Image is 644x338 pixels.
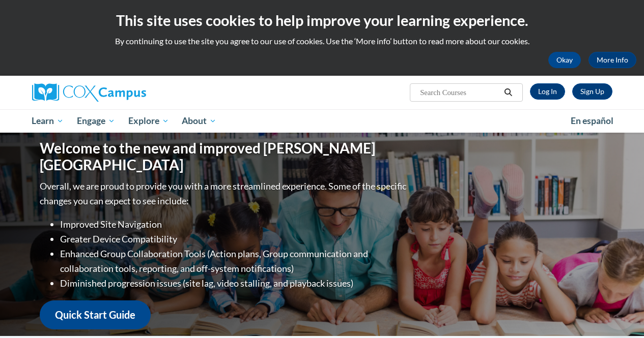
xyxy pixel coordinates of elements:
[589,52,636,68] a: More Info
[32,115,64,127] span: Learn
[530,83,565,100] a: Log In
[32,83,215,102] a: Cox Campus
[8,10,636,30] h2: This site uses cookies to help improve your learning experience.
[564,110,620,132] a: En español
[603,297,636,330] iframe: Button to launch messaging window
[40,179,409,208] p: Overall, we are proud to provide you with a more streamlined experience. Some of the specific cha...
[175,109,223,133] a: About
[70,109,122,133] a: Engage
[40,300,151,329] a: Quick Start Guide
[8,36,636,47] p: By continuing to use the site you agree to our use of cookies. Use the ‘More info’ button to read...
[419,86,500,99] input: Search Courses
[25,109,71,133] a: Learn
[548,52,581,68] button: Okay
[500,86,516,99] button: Search
[182,115,216,127] span: About
[40,140,409,174] h1: Welcome to the new and improved [PERSON_NAME][GEOGRAPHIC_DATA]
[77,115,115,127] span: Engage
[572,83,612,100] a: Register
[60,217,409,232] li: Improved Site Navigation
[24,109,620,133] div: Main menu
[60,232,409,247] li: Greater Device Compatibility
[32,83,146,102] img: Cox Campus
[571,115,613,126] span: En español
[60,247,409,276] li: Enhanced Group Collaboration Tools (Action plans, Group communication and collaboration tools, re...
[60,276,409,291] li: Diminished progression issues (site lag, video stalling, and playback issues)
[122,109,176,133] a: Explore
[128,115,169,127] span: Explore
